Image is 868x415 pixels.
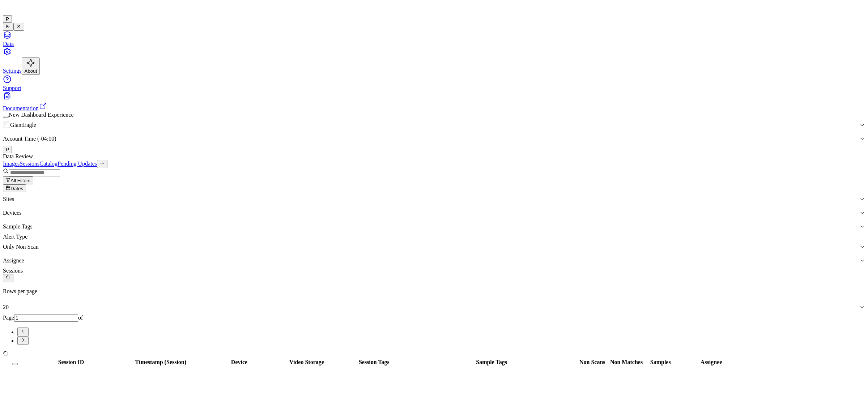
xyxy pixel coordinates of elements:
[13,23,24,31] button: Toggle Navigation
[3,15,12,23] button: P
[408,359,575,366] th: Sample Tags
[206,359,272,366] th: Device
[341,359,407,366] th: Session Tags
[22,57,40,75] button: About
[3,161,20,167] a: Images
[3,176,33,184] button: All Filters
[3,153,865,160] div: Data Review
[273,359,340,366] th: Video Storage
[6,147,9,152] span: P
[610,359,643,366] th: Non Matches
[678,359,744,366] th: Assignee
[17,328,29,336] button: Go to previous page
[10,186,23,191] span: Dates
[576,359,609,366] th: Non Scans
[3,75,865,91] a: Support
[3,112,865,118] div: New Dashboard Experience
[3,268,23,274] span: Sessions
[3,234,27,240] label: Alert Type
[116,359,205,366] th: Timestamp (Session)
[3,31,865,47] a: Data
[20,161,39,167] a: Sessions
[39,161,58,167] a: Catalog
[26,359,115,366] th: Session ID
[3,47,865,74] a: Settings
[17,336,29,345] button: Go to next page
[78,315,83,321] span: of
[3,288,865,295] p: Rows per page
[58,161,97,167] a: Pending Updates
[6,16,9,22] span: P
[644,359,677,366] th: Samples
[3,146,12,153] button: P
[3,328,865,345] nav: pagination
[3,23,13,31] button: Toggle Navigation
[3,91,865,111] a: Documentation
[12,363,18,365] button: Select all
[3,184,26,192] button: Dates
[3,315,14,321] span: Page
